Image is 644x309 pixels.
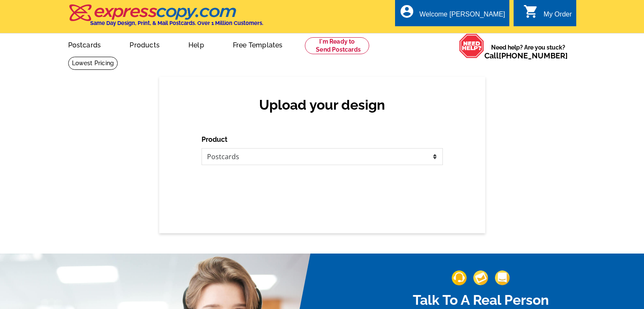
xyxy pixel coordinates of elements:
a: shopping_cart My Order [523,9,572,20]
a: Postcards [55,34,115,54]
div: Welcome [PERSON_NAME] [420,11,505,22]
span: Call [484,51,568,60]
h4: Same Day Design, Print, & Mail Postcards. Over 1 Million Customers. [90,20,263,26]
a: Help [175,34,218,54]
label: Product [202,135,227,145]
span: Need help? Are you stuck? [484,43,572,60]
img: support-img-3_1.png [495,270,510,285]
img: help [459,33,484,58]
img: support-img-2.png [473,270,488,285]
div: My Order [544,11,572,22]
img: support-img-1.png [452,270,467,285]
h2: Upload your design [210,97,434,113]
a: Free Templates [219,34,296,54]
a: Products [116,34,173,54]
h2: Talk To A Real Person [365,292,597,308]
a: [PHONE_NUMBER] [499,51,568,60]
i: account_circle [399,4,415,19]
a: Same Day Design, Print, & Mail Postcards. Over 1 Million Customers. [68,10,263,26]
i: shopping_cart [523,4,539,19]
